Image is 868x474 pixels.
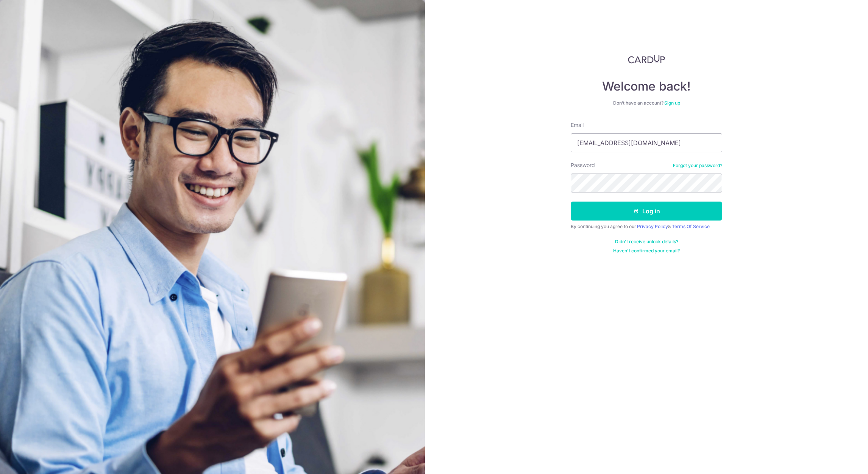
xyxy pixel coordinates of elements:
[571,133,722,152] input: Enter your Email
[613,248,680,254] a: Haven't confirmed your email?
[615,239,678,245] a: Didn't receive unlock details?
[628,55,665,64] img: CardUp Logo
[673,163,722,169] a: Forgot your password?
[571,202,722,221] button: Log in
[571,161,595,169] label: Password
[672,224,710,229] a: Terms Of Service
[637,224,668,229] a: Privacy Policy
[571,224,722,230] div: By continuing you agree to our &
[571,100,722,106] div: Don’t have an account?
[571,121,584,129] label: Email
[571,79,722,94] h4: Welcome back!
[664,100,680,106] a: Sign up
